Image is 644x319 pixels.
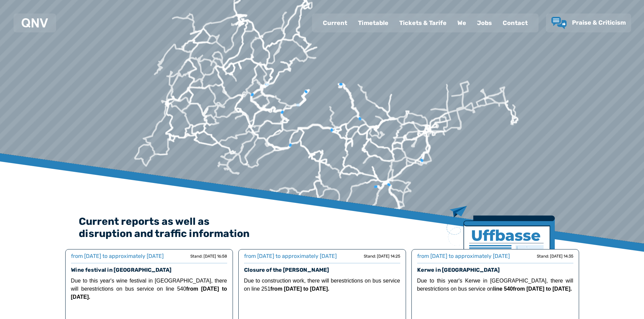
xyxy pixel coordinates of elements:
[364,254,400,259] font: Stand: [DATE] 14:25
[87,286,186,292] font: restrictions on bus service on line 540
[493,286,513,292] font: line 540
[503,19,528,27] font: Contact
[71,267,171,273] a: Wine festival in [GEOGRAPHIC_DATA]
[570,286,572,292] font: .
[513,286,570,292] font: from [DATE] to [DATE]
[190,254,227,259] font: Stand: [DATE] 16:58
[79,228,249,240] font: disruption and traffic information
[394,14,452,32] a: Tickets & Tarife
[71,253,164,259] font: from [DATE] to approximately [DATE]
[270,286,328,292] font: from [DATE] to [DATE]
[71,278,227,292] font: Due to this year's wine festival in [GEOGRAPHIC_DATA], there will be
[457,19,466,27] font: We
[452,14,472,32] a: We
[551,17,626,29] a: Praise & Criticism
[79,215,210,228] font: Current reports as well as
[497,14,533,32] a: Contact
[71,286,227,300] font: from [DATE] to [DATE]
[417,278,573,292] font: Due to this year's Kerwe in [GEOGRAPHIC_DATA], there will be
[353,14,394,32] a: Timetable
[537,254,573,259] font: Stand: [DATE] 14:35
[22,16,48,30] a: QNV Logo
[447,206,555,290] img: Newspaper with title Uffbase
[244,278,400,292] font: restrictions on bus service on line 251
[417,267,500,273] a: Kerwe in [GEOGRAPHIC_DATA]
[244,253,337,259] font: from [DATE] to approximately [DATE]
[317,14,353,32] a: Current
[572,19,626,26] font: Praise & Criticism
[472,14,497,32] a: Jobs
[417,253,510,259] font: from [DATE] to approximately [DATE]
[244,267,329,273] a: Closure of the [PERSON_NAME]
[244,278,337,284] font: Due to construction work, there will be
[423,286,493,292] font: restrictions on bus service on
[323,19,347,27] font: Current
[22,18,48,28] img: QNV Logo
[89,294,90,300] font: .
[328,286,329,292] font: .
[358,19,388,27] font: Timetable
